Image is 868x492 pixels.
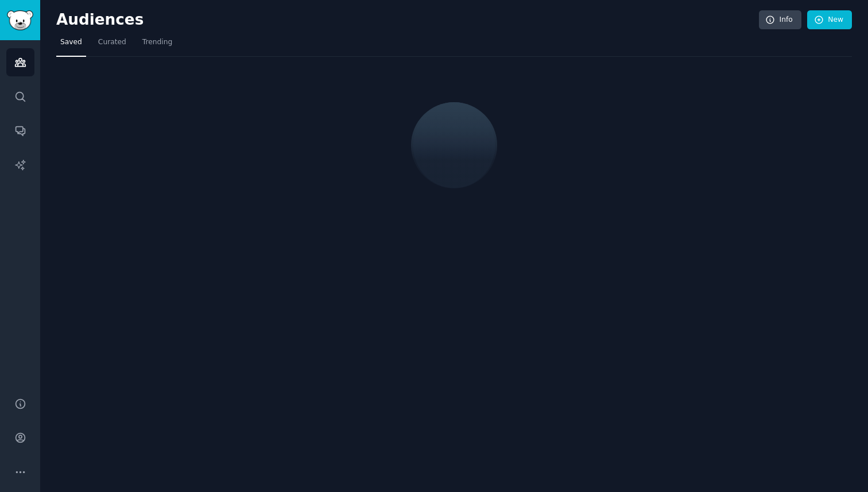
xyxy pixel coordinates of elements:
[56,11,759,29] h2: Audiences
[94,33,130,57] a: Curated
[98,37,126,48] span: Curated
[7,10,33,30] img: GummySearch logo
[807,10,852,30] a: New
[138,33,176,57] a: Trending
[759,10,801,30] a: Info
[60,37,82,48] span: Saved
[56,33,86,57] a: Saved
[142,37,172,48] span: Trending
